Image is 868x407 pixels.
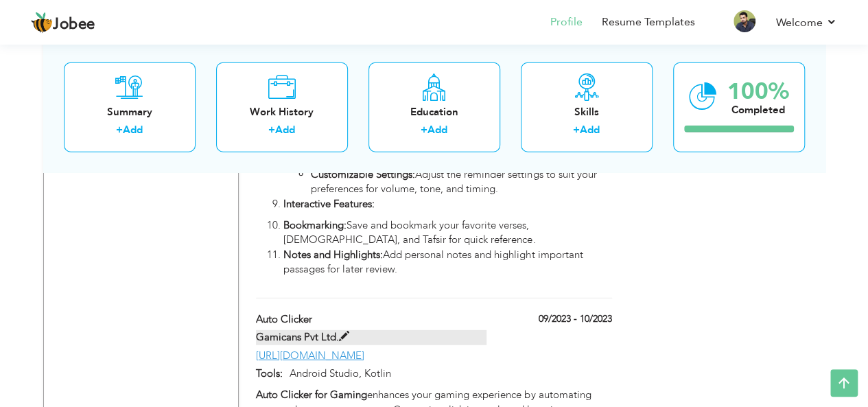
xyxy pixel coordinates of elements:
a: Resume Templates [602,14,695,30]
label: Auto Clicker [256,312,486,327]
label: Tools: [256,367,283,381]
a: Add [427,123,447,137]
img: Profile Img [734,10,755,32]
div: Completed [727,102,789,117]
label: 09/2023 - 10/2023 [539,312,612,326]
label: Gamicans Pvt Ltd. [256,330,486,345]
label: + [116,123,123,137]
div: Skills [532,104,642,119]
div: Education [379,104,489,119]
strong: Auto Clicker for Gaming [256,388,367,402]
li: Adjust the reminder settings to suit your preferences for volume, tone, and timing. [311,167,611,197]
label: + [573,123,580,137]
strong: Customizable Settings: [311,167,415,181]
li: Save and bookmark your favorite verses, [DEMOGRAPHIC_DATA], and Tafsir for quick reference. [283,218,611,248]
a: [URL][DOMAIN_NAME] [256,349,364,362]
a: Add [275,123,295,137]
a: Add [580,123,600,137]
li: Add personal notes and highlight important passages for later review. [283,248,611,277]
a: Profile [550,14,583,30]
span: Jobee [53,17,95,32]
img: jobee.io [31,12,53,34]
strong: Interactive Features: [283,197,375,211]
a: Welcome [776,14,837,31]
a: Jobee [31,12,95,34]
strong: Notes and Highlights: [283,248,383,261]
label: + [421,123,427,137]
a: Add [123,123,143,137]
div: Work History [227,104,337,119]
label: + [268,123,275,137]
p: Android Studio, Kotlin [283,367,611,381]
div: Summary [75,104,185,119]
div: 100% [727,80,789,102]
strong: Bookmarking: [283,218,347,232]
